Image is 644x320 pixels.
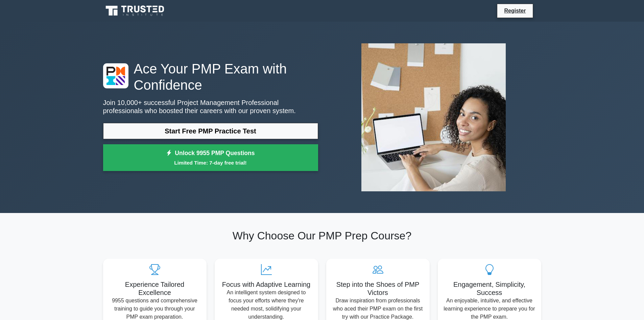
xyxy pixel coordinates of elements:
[220,280,313,289] h5: Focus with Adaptive Learning
[103,61,318,93] h1: Ace Your PMP Exam with Confidence
[332,280,424,297] h5: Step into the Shoes of PMP Victors
[500,6,530,15] a: Register
[109,280,201,297] h5: Experience Tailored Excellence
[443,280,536,297] h5: Engagement, Simplicity, Success
[103,123,318,139] a: Start Free PMP Practice Test
[103,229,541,242] h2: Why Choose Our PMP Prep Course?
[112,159,310,167] small: Limited Time: 7-day free trial!
[103,99,318,115] p: Join 10,000+ successful Project Management Professional professionals who boosted their careers w...
[103,144,318,171] a: Unlock 9955 PMP QuestionsLimited Time: 7-day free trial!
